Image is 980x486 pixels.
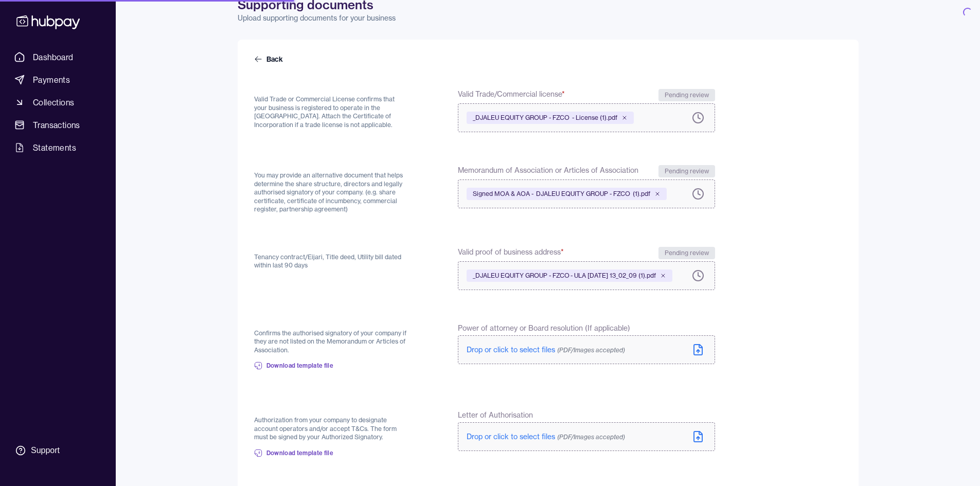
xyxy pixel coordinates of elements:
div: Pending review [658,165,715,177]
span: Letter of Authorisation [458,410,533,420]
span: _DJALEU EQUITY GROUP - FZCO - ULA [DATE] 13_02_09 (1).pdf [473,272,656,280]
p: Confirms the authorised signatory of your company if they are not listed on the Memorandum or Art... [254,329,409,355]
div: Pending review [658,89,715,101]
p: Valid Trade or Commercial License confirms that your business is registered to operate in the [GE... [254,95,409,129]
span: _DJALEU EQUITY GROUP - FZCO - License (1).pdf [473,114,617,122]
span: Dashboard [33,51,74,63]
span: Drop or click to select files [467,432,625,441]
a: Collections [10,93,105,112]
div: Pending review [658,247,715,259]
p: You may provide an alternative document that helps determine the share structure, directors and l... [254,171,409,214]
span: Payments [33,74,70,86]
span: Signed MOA & AOA - DJALEU EQUITY GROUP - FZCO (1).pdf [473,190,650,198]
a: Download template file [254,442,334,464]
span: (PDF/Images accepted) [557,433,625,441]
a: Back [254,54,285,64]
span: Statements [33,141,76,154]
span: Valid proof of business address [458,247,564,259]
a: Download template file [254,354,334,377]
span: Collections [33,96,74,109]
a: Transactions [10,116,105,134]
span: (PDF/Images accepted) [557,346,625,354]
a: Statements [10,138,105,157]
span: Memorandum of Association or Articles of Association [458,165,638,177]
a: Support [10,440,105,461]
p: Tenancy contract/Eijari, Title deed, Utility bill dated within last 90 days [254,253,409,270]
a: Payments [10,70,105,89]
a: Dashboard [10,48,105,66]
span: Download template file [266,449,334,457]
span: Download template file [266,362,334,370]
span: Drop or click to select files [467,345,625,354]
span: Power of attorney or Board resolution (If applicable) [458,323,630,333]
p: Authorization from your company to designate account operators and/or accept T&Cs. The form must ... [254,416,409,442]
div: Support [31,445,60,456]
span: Transactions [33,119,80,131]
p: Upload supporting documents for your business [238,13,859,23]
span: Valid Trade/Commercial license [458,89,565,101]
